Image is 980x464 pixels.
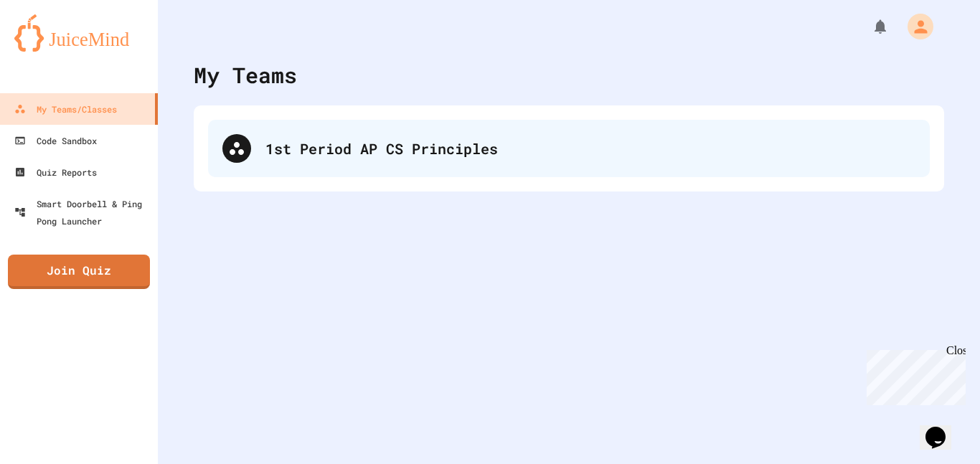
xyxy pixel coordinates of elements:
iframe: chat widget [861,344,966,405]
img: logo-orange.svg [14,14,143,52]
div: Chat with us now!Close [6,6,99,91]
div: My Teams [194,59,297,91]
div: My Notifications [845,14,892,39]
div: 1st Period AP CS Principles [265,138,915,159]
div: Code Sandbox [14,132,97,149]
div: My Teams/Classes [14,100,117,118]
div: 1st Period AP CS Principles [208,120,930,177]
iframe: chat widget [920,407,966,450]
div: My Account [892,10,937,43]
div: Quiz Reports [14,164,97,181]
div: Smart Doorbell & Ping Pong Launcher [14,195,152,229]
a: Join Quiz [8,255,150,289]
